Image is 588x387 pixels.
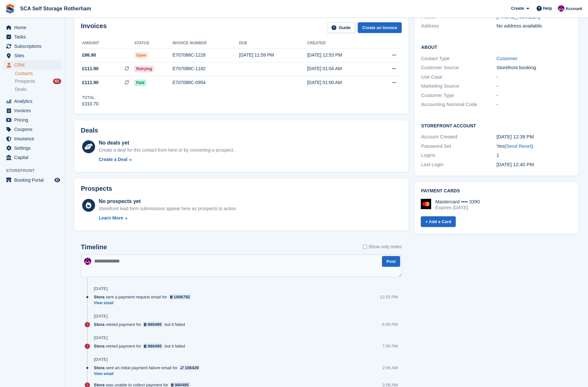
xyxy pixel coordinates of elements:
a: menu [3,134,61,143]
div: E707088C-0954 [173,79,239,86]
a: menu [3,51,61,60]
a: 1006792 [169,294,192,300]
div: - [496,82,572,90]
span: Pricing [14,115,53,124]
span: ( ) [504,143,533,149]
img: Sam Chapman [558,5,564,12]
span: Sites [14,51,53,60]
div: Learn More [99,215,123,221]
span: Invoices [14,106,53,115]
h2: Storefront Account [421,122,572,129]
span: Home [14,23,53,32]
div: Account Created [421,133,496,141]
a: menu [3,97,61,106]
img: stora-icon-8386f47178a22dfd0bd8f6a31ec36ba5ce8667c1dd55bd0f319d3a0aa187defe.svg [5,4,15,14]
a: 106429 [179,365,200,371]
div: [DATE] 12:53 PM [307,52,376,59]
span: Capital [14,153,53,162]
div: [DATE] 01:04 AM [307,65,376,72]
div: E707088C-1228 [173,52,239,59]
div: 1 [496,152,572,159]
div: - [496,73,572,81]
h2: Timeline [81,243,107,251]
a: View email [94,371,203,377]
div: 980495 [148,343,162,349]
th: Created [307,38,376,48]
div: 106429 [185,365,199,371]
div: Marketing Source [421,82,496,90]
div: 7:06 PM [382,343,398,349]
div: No address available. [496,22,572,30]
h2: About [421,44,572,50]
a: Create an Invoice [358,22,402,33]
div: Total [82,95,99,101]
span: Deals [15,86,27,92]
div: No deals yet [99,139,234,147]
span: Paid [134,80,146,86]
div: Expires [DATE] [435,205,480,210]
a: menu [3,176,61,185]
div: Yes [496,143,572,150]
a: menu [3,32,61,41]
span: Subscriptions [14,42,53,51]
div: 12:53 PM [380,294,398,300]
a: SCA Self Storage Rotherham [17,3,94,14]
a: menu [3,23,61,32]
div: - [496,101,572,108]
div: Last Login [421,161,496,168]
span: Analytics [14,97,53,106]
div: 980495 [148,321,162,328]
button: Post [382,256,400,267]
div: £310.70 [82,101,99,107]
img: Sam Chapman [84,258,91,265]
div: [DATE] [94,286,108,291]
div: retried payment for but it failed [94,343,188,349]
th: Due [239,38,307,48]
div: Use Case [421,73,496,81]
div: Accounting Nominal Code [421,101,496,108]
span: Insurance [14,134,53,143]
a: menu [3,42,61,51]
a: Contacts [15,70,61,77]
th: Status [134,38,172,48]
div: Customer Source [421,64,496,71]
a: menu [3,115,61,124]
span: Stora [94,321,104,328]
div: 1006792 [174,294,190,300]
div: Storefront booking [496,64,572,71]
span: Stora [94,343,104,349]
span: Help [543,5,552,12]
a: + Add a Card [421,216,456,227]
span: Coupons [14,125,53,134]
span: Open [134,52,148,59]
div: E707088C-1182 [173,65,239,72]
div: [DATE] [94,357,108,362]
span: Tasks [14,32,53,41]
h2: Deals [81,127,98,134]
span: Stora [94,365,104,371]
span: CRM [14,60,53,70]
h2: Payment cards [421,188,572,194]
div: sent a payment request email for [94,294,195,300]
h2: Invoices [81,22,107,33]
div: sent an initial payment failure email for [94,365,203,371]
div: Customer Type [421,92,496,99]
a: View email [94,300,195,306]
span: Account [565,5,582,12]
a: Customer [496,56,517,61]
a: Learn More [99,215,237,221]
a: menu [3,153,61,162]
div: No prospects yet [99,198,237,205]
a: Send Reset [506,143,531,149]
a: Guide [327,22,355,33]
div: [DATE] 11:59 PM [239,52,307,59]
input: Show only notes [363,243,367,250]
th: Amount [81,38,134,48]
a: menu [3,125,61,134]
a: Create a Deal [99,156,234,163]
a: Preview store [53,176,61,184]
a: Deals [15,86,61,93]
span: Storefront [6,167,64,174]
a: Prospects 61 [15,78,61,85]
div: Logins [421,152,496,159]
